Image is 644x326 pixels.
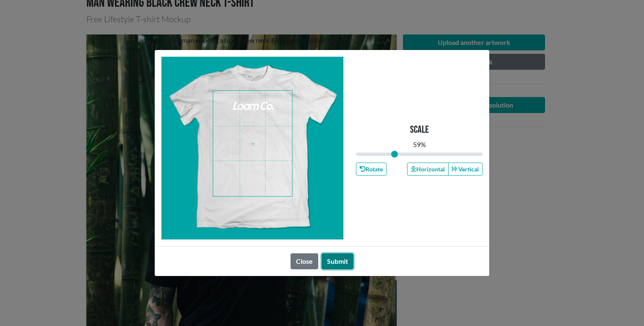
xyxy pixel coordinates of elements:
[448,163,483,176] button: Vertical
[413,139,426,150] div: 59 %
[410,124,429,136] p: Scale
[291,253,318,269] button: Close
[356,163,387,176] button: Rotate
[407,163,448,176] button: Horizontal
[322,253,353,269] button: Submit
